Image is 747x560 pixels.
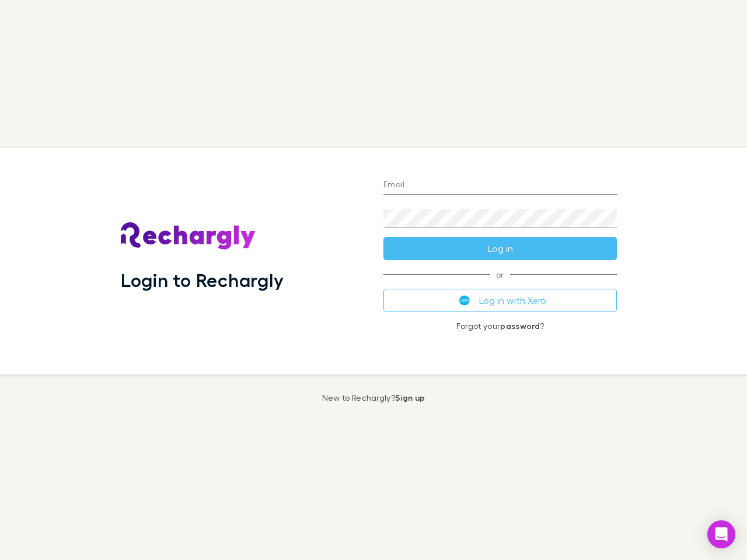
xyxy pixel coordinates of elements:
a: Sign up [395,393,425,402]
img: Xero's logo [459,295,470,306]
button: Log in with Xero [383,289,617,312]
p: Forgot your ? [383,321,617,331]
button: Log in [383,237,617,260]
img: Rechargly's Logo [121,222,256,250]
p: New to Rechargly? [322,393,425,402]
a: password [500,321,540,331]
div: Open Intercom Messenger [707,520,735,548]
span: or [383,274,617,275]
h1: Login to Rechargly [121,269,284,291]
